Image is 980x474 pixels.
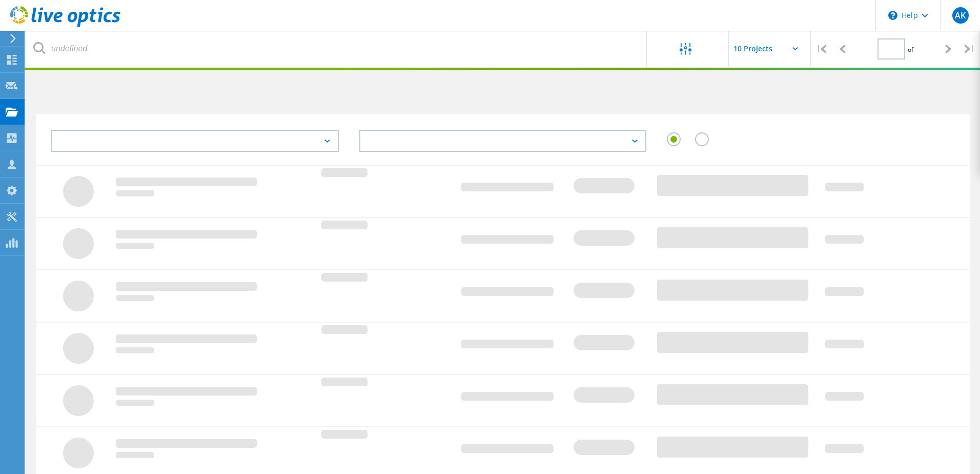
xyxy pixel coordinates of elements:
svg: \n [888,11,897,20]
input: undefined [26,31,647,67]
span: AK [955,11,966,19]
span: of [908,45,913,54]
a: Live Optics Dashboard [10,22,120,29]
div: | [959,31,980,67]
div: | [811,31,832,67]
